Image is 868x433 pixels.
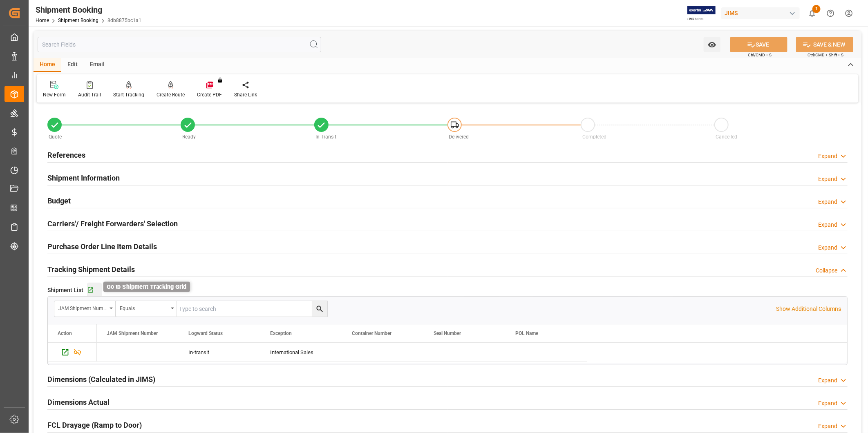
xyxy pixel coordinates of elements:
div: Expand [818,422,837,431]
input: Search Fields [38,37,321,52]
img: Exertis%20JAM%20-%20Email%20Logo.jpg_1722504956.jpg [687,6,716,20]
button: open menu [54,301,116,317]
div: Shipment Booking [36,4,141,16]
button: SAVE & NEW [796,37,853,52]
div: Share Link [234,91,257,98]
div: Audit Trail [78,91,101,98]
span: Logward Status [188,330,223,336]
div: Expand [818,399,837,408]
button: Help Center [821,4,840,22]
h2: Dimensions (Calculated in JIMS) [47,374,155,385]
span: Ctrl/CMD + Shift + S [808,52,843,58]
span: JAM Shipment Number [107,330,158,336]
a: Shipment Booking [58,18,98,23]
div: Edit [61,58,84,72]
span: Seal Number [434,330,461,336]
button: SAVE [730,37,787,52]
div: Email [84,58,111,72]
div: Press SPACE to select this row. [97,343,587,362]
span: POL Name [515,330,538,336]
div: Expand [818,376,837,385]
span: Quote [49,134,62,140]
input: Type to search [177,301,327,317]
div: New Form [43,91,66,98]
span: 1 [812,5,821,13]
div: International Sales [270,343,332,362]
h2: Tracking Shipment Details [47,264,135,275]
h2: Carriers'/ Freight Forwarders' Selection [47,218,178,229]
div: Go to Shipment Tracking Grid [103,282,190,292]
div: Collapse [816,266,837,275]
div: Expand [818,221,837,229]
h2: Purchase Order Line Item Details [47,241,157,252]
div: Create Route [157,91,185,98]
span: Delivered [449,134,469,140]
button: JIMS [721,5,803,21]
span: Exception [270,330,292,336]
div: In-transit [188,343,251,362]
div: Action [58,330,72,336]
span: Container Number [352,330,391,336]
span: Ready [182,134,196,140]
div: Expand [818,243,837,252]
h2: References [47,150,85,161]
h2: Dimensions Actual [47,397,110,408]
span: Ctrl/CMD + S [748,52,772,58]
span: Cancelled [716,134,737,140]
div: Expand [818,175,837,183]
div: JAM Shipment Number [58,303,107,312]
div: JIMS [721,7,800,19]
div: Equals [120,303,168,312]
h2: Shipment Information [47,172,120,183]
div: Expand [818,198,837,206]
span: Completed [582,134,606,140]
div: Press SPACE to select this row. [48,343,97,362]
button: show 1 new notifications [803,4,821,22]
p: Show Additional Columns [776,305,841,313]
button: search button [312,301,327,317]
div: Home [34,58,61,72]
h2: Budget [47,195,71,206]
button: open menu [704,37,720,52]
div: Expand [818,152,837,161]
span: In-Transit [315,134,336,140]
span: Shipment List [47,286,83,295]
div: Start Tracking [113,91,144,98]
h2: FCL Drayage (Ramp to Door) [47,420,142,431]
a: Home [36,18,49,23]
button: open menu [116,301,177,317]
button: Go to Shipment Tracking Grid [87,283,102,297]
